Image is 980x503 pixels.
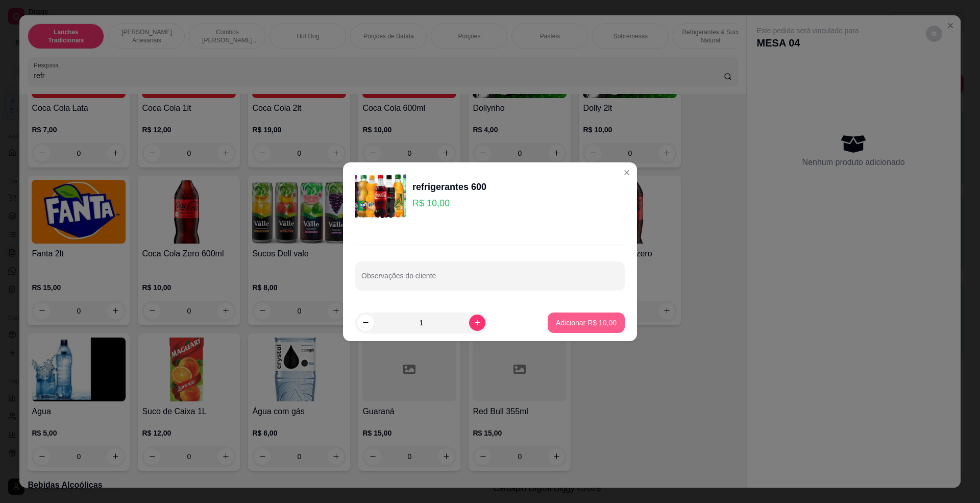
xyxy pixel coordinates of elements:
div: refrigerantes 600 [412,180,486,194]
button: decrease-product-quantity [357,315,374,331]
p: Adicionar R$ 10,00 [556,318,617,328]
p: R$ 10,00 [412,196,486,210]
button: Close [619,164,635,181]
input: Observações do cliente [361,275,619,285]
button: increase-product-quantity [469,315,485,331]
img: product-image [355,171,406,222]
button: Adicionar R$ 10,00 [548,313,625,333]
